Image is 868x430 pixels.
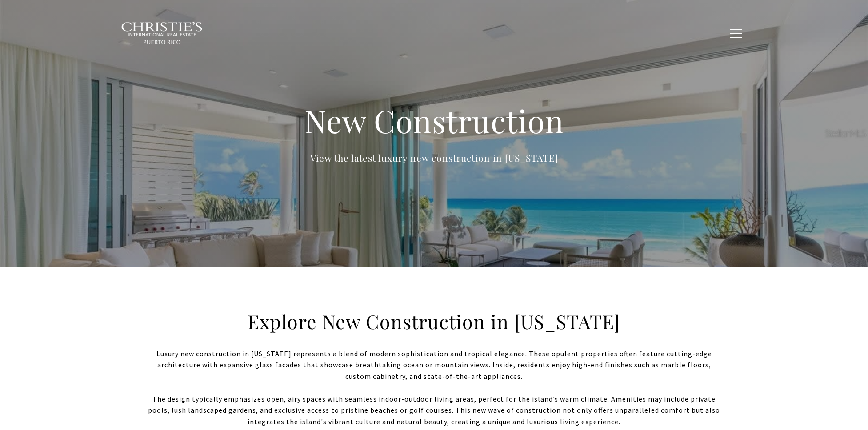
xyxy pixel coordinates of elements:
h2: Explore New Construction in [US_STATE] [217,309,651,334]
p: The design typically emphasizes open, airy spaces with seamless indoor-outdoor living areas, perf... [145,394,723,428]
p: Luxury new construction in [US_STATE] represents a blend of modern sophistication and tropical el... [145,348,723,382]
p: View the latest luxury new construction in [US_STATE] [256,151,612,165]
img: Christie's International Real Estate black text logo [121,22,204,45]
h1: New Construction [256,101,612,140]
